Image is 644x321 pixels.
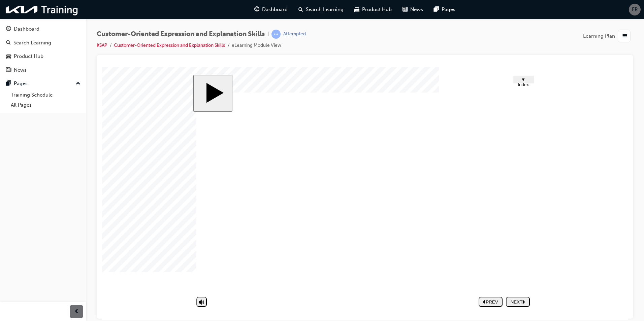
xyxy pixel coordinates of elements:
a: guage-iconDashboard [249,3,293,16]
span: FR [632,6,638,13]
span: list-icon [622,32,627,40]
span: | [267,30,269,38]
a: Dashboard [3,23,83,35]
a: Product Hub [3,50,83,63]
span: learningRecordVerb_ATTEMPT-icon [271,30,281,39]
a: KSAP [97,42,107,48]
a: Search Learning [3,37,83,49]
span: guage-icon [6,26,11,32]
span: Dashboard [262,6,288,13]
span: news-icon [6,67,11,73]
a: pages-iconPages [428,3,461,16]
div: News [14,66,27,74]
span: news-icon [402,5,408,14]
span: Customer-Oriented Expression and Explanation Skills [97,30,265,38]
a: Customer-Oriented Expression and Explanation Skills [114,42,225,48]
span: Search Learning [306,6,344,13]
span: pages-icon [6,81,11,87]
span: car-icon [6,53,11,60]
span: Learning Plan [583,32,615,40]
button: DashboardSearch LearningProduct HubNews [3,22,83,77]
span: search-icon [6,40,11,46]
div: Search Learning [13,39,51,47]
div: Attempted [283,31,306,37]
span: Pages [442,6,455,13]
span: car-icon [354,5,359,14]
span: prev-icon [74,308,79,316]
button: Learning Plan [583,30,633,42]
a: car-iconProduct Hub [349,3,397,16]
div: Product Hub [14,52,43,60]
a: All Pages [8,100,83,110]
div: Dashboard [14,25,39,33]
div: Pages [14,80,28,87]
button: Pages [3,77,83,90]
a: News [3,64,83,76]
div: Customer-Oriented Expression and Explanation Skills Start Course [91,8,435,245]
li: eLearning Module View [232,42,281,49]
span: search-icon [298,5,303,14]
a: Training Schedule [8,90,83,100]
span: Product Hub [362,6,392,13]
span: up-icon [76,79,80,88]
a: news-iconNews [397,3,428,16]
a: search-iconSearch Learning [293,3,349,16]
span: News [410,6,423,13]
img: kia-training [3,3,81,16]
button: FR [629,4,641,15]
button: Start [91,8,130,45]
span: guage-icon [254,5,259,14]
span: pages-icon [434,5,439,14]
